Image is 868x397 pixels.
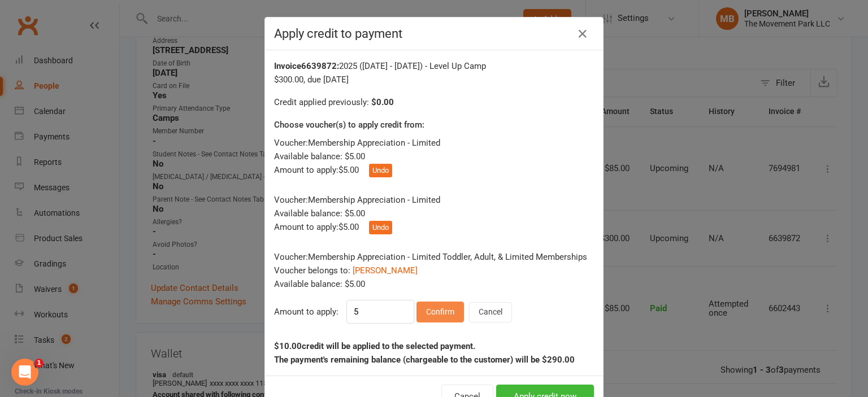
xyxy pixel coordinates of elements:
[574,25,592,43] a: Close
[371,97,394,107] strong: $0.00
[274,193,594,234] div: Voucher: Membership Appreciation - Limited Available balance: $5.00 Amount to apply: $5.00
[274,277,594,291] div: Available balance: $5.00
[274,95,594,109] div: Credit applied previously:
[274,59,594,86] div: 2025 ([DATE] - [DATE]) - Level Up Camp $300.00 , due [DATE]
[274,300,594,324] div: Amount to apply:
[274,250,594,264] div: Voucher: Membership Appreciation - Limited Toddler, Adult, & Limited Memberships
[274,118,424,132] label: Choose voucher(s) to apply credit from:
[469,302,512,322] button: Cancel
[416,302,464,322] button: Confirm
[34,359,44,368] span: 1
[11,359,38,386] iframe: Intercom live chat
[369,164,392,177] button: Undo
[274,264,594,277] div: Voucher belongs to:
[274,27,594,41] h4: Apply credit to payment
[369,221,392,234] button: Undo
[274,341,575,365] strong: $10.00 credit will be applied to the selected payment. The payment's remaining balance (chargeabl...
[274,136,594,177] div: Voucher: Membership Appreciation - Limited Available balance: $5.00 Amount to apply: $5.00
[353,265,418,276] a: [PERSON_NAME]
[274,61,339,71] strong: Invoice 6639872 :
